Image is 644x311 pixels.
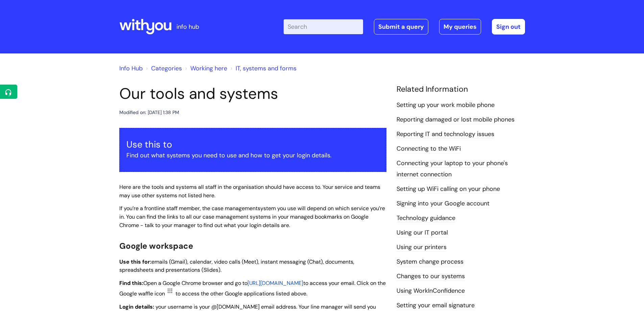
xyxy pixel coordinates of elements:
[119,303,154,310] strong: Login details:
[165,287,175,295] img: tXhfMInGVdQRoLUn_96xkRzu-PZQhSp37g.png
[397,214,455,223] a: Technology guidance
[284,19,525,35] div: | -
[144,63,182,74] li: Solution home
[397,199,490,208] a: Signing into your Google account
[397,287,465,295] a: Using WorkInConfidence
[176,21,199,32] p: info hub
[374,19,428,35] a: Submit a query
[397,301,475,310] a: Setting your email signature
[397,159,508,179] a: Connecting your laptop to your phone's internet connection
[126,150,379,161] p: Find out what systems you need to use and how to get your login details.
[126,139,379,150] h3: Use this to
[151,64,182,72] a: Categories
[397,243,447,252] a: Using our printers
[119,241,193,251] span: Google workspace
[397,228,448,237] a: Using our IT portal
[119,183,380,199] span: Here are the tools and systems all staff in the organisation should have access to. Your service ...
[247,279,303,287] a: [URL][DOMAIN_NAME]
[439,19,481,35] a: My queries
[284,19,363,34] input: Search
[397,115,515,124] a: Reporting damaged or lost mobile phones
[119,85,386,103] h1: Our tools and systems
[236,64,296,72] a: IT, systems and forms
[397,85,525,94] h4: Related Information
[247,280,303,287] span: [URL][DOMAIN_NAME]
[119,258,151,265] strong: Use this for:
[397,130,494,139] a: Reporting IT and technology issues
[397,258,463,266] a: System change process
[190,64,227,72] a: Working here
[119,64,143,72] a: Info Hub
[119,205,385,229] span: system you use will depend on which service you’re in. You can find the links to all our case man...
[119,205,258,212] span: If you’re a frontline staff member, the case management
[397,101,495,110] a: Setting up your work mobile phone
[184,63,227,74] li: Working here
[143,280,247,287] span: Open a Google Chrome browser and go to
[119,258,354,274] span: emails (Gmail), calendar, video calls (Meet), instant messaging (Chat), documents, spreadsheets a...
[229,63,296,74] li: IT, systems and forms
[397,145,461,153] a: Connecting to the WiFi
[397,272,465,281] a: Changes to our systems
[492,19,525,35] a: Sign out
[119,108,179,117] div: Modified on: [DATE] 1:38 PM
[119,280,143,287] strong: Find this:
[175,290,307,297] span: to access the other Google applications listed above.
[397,185,500,194] a: Setting up WiFi calling on your phone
